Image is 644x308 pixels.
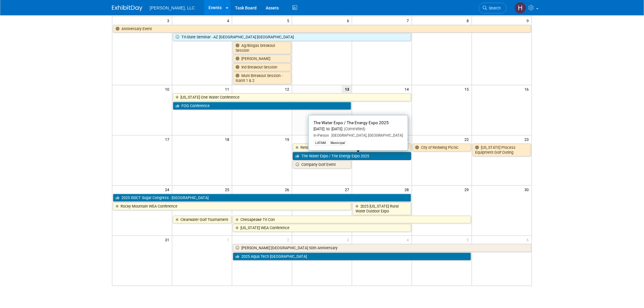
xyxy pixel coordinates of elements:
span: In-Person [313,133,329,138]
div: LATAM [313,140,327,146]
span: 29 [464,186,472,193]
span: The Water Expo / The Energy Expo 2025 [313,120,389,125]
a: Chesapeake Tri Con [233,216,471,224]
a: Company Golf Event [293,161,351,169]
span: 31 [164,236,172,243]
span: 30 [524,186,532,193]
span: 7 [406,17,412,24]
span: Search [487,6,501,10]
span: [PERSON_NAME], LLC [150,5,195,10]
img: ExhibitDay [112,5,142,11]
span: 8 [466,17,472,24]
span: 10 [164,85,172,93]
a: [PERSON_NAME] [233,55,291,63]
a: Ag/Biogas breakout Session [233,42,291,54]
span: 14 [404,85,412,93]
span: 1 [226,236,232,243]
a: Muni Breakout Session - Isanti 1 & 2 [233,72,291,84]
span: 19 [284,135,292,143]
span: 16 [524,85,532,93]
span: 28 [404,186,412,193]
span: 4 [226,17,232,24]
a: 2025 [US_STATE] Rural Water Outdoor Expo [353,202,411,215]
img: Hannah Mulholland [515,2,526,14]
span: [GEOGRAPHIC_DATA], [GEOGRAPHIC_DATA] [329,133,403,138]
span: 25 [224,186,232,193]
div: [DATE] to [DATE] [313,127,403,132]
a: Ind Breakout Session [233,63,291,71]
span: 27 [344,186,352,193]
span: 26 [284,186,292,193]
a: [US_STATE] WEA Conference [233,224,411,232]
a: City of Redwing Picnic [413,144,471,152]
a: Rocky Mountain WEA Conference [113,202,351,210]
span: 6 [526,236,532,243]
a: The Water Expo / The Energy Expo 2025 [293,152,411,160]
span: (Committed) [342,127,365,131]
span: 3 [166,17,172,24]
a: [US_STATE] Process Equipment Golf Outing [473,144,531,156]
a: Search [479,3,507,13]
a: FOG Conference [173,102,351,110]
a: Anniversary Event [113,25,531,33]
span: 9 [526,17,532,24]
div: Municipal [329,140,347,146]
span: 4 [406,236,412,243]
span: 24 [164,186,172,193]
a: [PERSON_NAME] [GEOGRAPHIC_DATA] 50th Anniversary [233,244,532,252]
span: 2 [286,236,292,243]
span: 3 [346,236,352,243]
span: 13 [342,85,352,93]
a: Tri-State Seminar - AZ [GEOGRAPHIC_DATA] [GEOGRAPHIC_DATA] [173,33,411,41]
a: [US_STATE] One Water Conference [173,93,411,101]
span: 22 [464,135,472,143]
a: Reno Facilities Expo [293,144,411,152]
span: 5 [466,236,472,243]
span: 12 [284,85,292,93]
span: 17 [164,135,172,143]
a: Clearwater Golf Tournament [173,216,231,224]
span: 18 [224,135,232,143]
a: 2025 Aqua Tech [GEOGRAPHIC_DATA] [233,253,471,261]
span: 23 [524,135,532,143]
a: 2025 ISSCT Sugar Congress - [GEOGRAPHIC_DATA] [113,194,411,202]
span: 6 [346,17,352,24]
span: 11 [224,85,232,93]
span: 15 [464,85,472,93]
span: 5 [286,17,292,24]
